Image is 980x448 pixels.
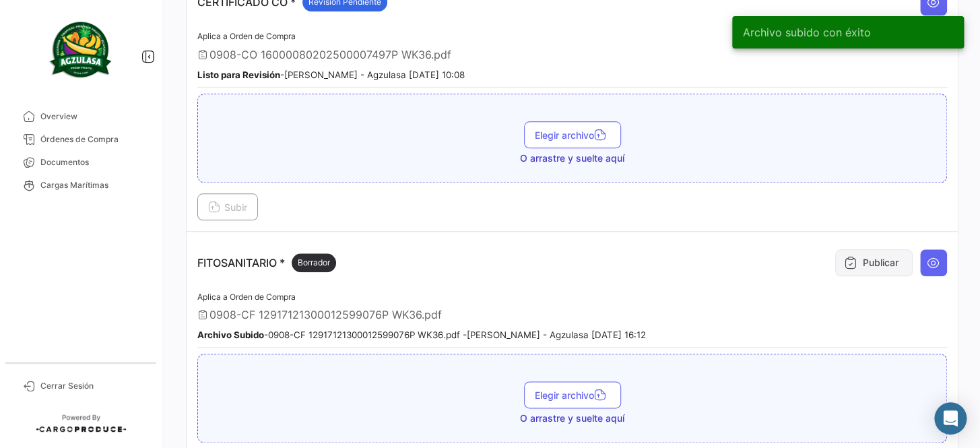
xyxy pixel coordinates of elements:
[524,381,621,408] button: Elegir archivo
[520,412,624,425] span: O arrastre y suelte aquí
[520,152,624,165] span: O arrastre y suelte aquí
[197,329,264,340] b: Archivo Subido
[40,179,145,191] span: Cargas Marítimas
[11,105,151,128] a: Overview
[197,253,336,272] p: FITOSANITARIO *
[11,128,151,151] a: Órdenes de Compra
[40,133,145,146] span: Órdenes de Compra
[197,292,296,302] span: Aplica a Orden de Compra
[197,193,258,220] button: Subir
[197,329,646,340] small: - 0908-CF 12917121300012599076P WK36.pdf - [PERSON_NAME] - Agzulasa [DATE] 16:12
[298,257,330,269] span: Borrador
[197,69,280,80] b: Listo para Revisión
[535,129,610,141] span: Elegir archivo
[40,380,145,392] span: Cerrar Sesión
[47,16,115,84] img: agzulasa-logo.png
[535,389,610,401] span: Elegir archivo
[934,402,967,435] div: Abrir Intercom Messenger
[209,308,442,321] span: 0908-CF 12917121300012599076P WK36.pdf
[11,174,151,197] a: Cargas Marítimas
[40,156,145,168] span: Documentos
[209,48,451,61] span: 0908-CO 16000080202500007497P WK36.pdf
[524,121,621,148] button: Elegir archivo
[40,110,145,123] span: Overview
[835,249,913,276] button: Publicar
[197,31,296,41] span: Aplica a Orden de Compra
[11,151,151,174] a: Documentos
[197,69,465,80] small: - [PERSON_NAME] - Agzulasa [DATE] 10:08
[208,201,247,213] span: Subir
[743,26,871,39] span: Archivo subido con éxito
